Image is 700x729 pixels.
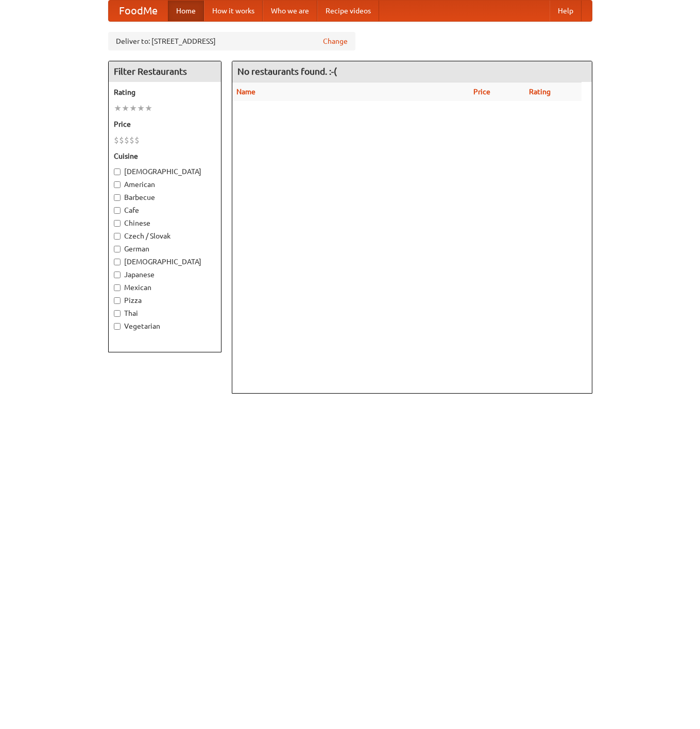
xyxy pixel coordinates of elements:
[108,32,355,50] div: Deliver to: [STREET_ADDRESS]
[114,87,216,97] h5: Rating
[323,36,348,46] a: Change
[114,220,121,227] input: Chinese
[114,134,119,146] li: $
[114,244,216,254] label: German
[114,207,121,214] input: Cafe
[114,231,216,241] label: Czech / Slovak
[109,61,221,82] h4: Filter Restaurants
[114,297,121,304] input: Pizza
[114,205,216,215] label: Cafe
[168,1,204,21] a: Home
[114,166,216,177] label: [DEMOGRAPHIC_DATA]
[114,284,121,291] input: Mexican
[114,151,216,161] h5: Cuisine
[129,134,134,146] li: $
[114,179,216,190] label: American
[236,88,255,96] a: Name
[145,103,152,114] li: ★
[114,218,216,228] label: Chinese
[237,66,337,76] ng-pluralize: No restaurants found. :-(
[114,282,216,293] label: Mexican
[114,310,121,317] input: Thai
[114,192,216,202] label: Barbecue
[119,134,124,146] li: $
[114,119,216,129] h5: Price
[124,134,129,146] li: $
[317,1,379,21] a: Recipe videos
[114,257,216,267] label: [DEMOGRAPHIC_DATA]
[137,103,145,114] li: ★
[263,1,317,21] a: Who we are
[114,259,121,265] input: [DEMOGRAPHIC_DATA]
[114,103,122,114] li: ★
[114,272,121,278] input: Japanese
[122,103,129,114] li: ★
[114,181,121,188] input: American
[529,88,551,96] a: Rating
[114,194,121,201] input: Barbecue
[114,321,216,331] label: Vegetarian
[109,1,168,21] a: FoodMe
[114,168,121,175] input: [DEMOGRAPHIC_DATA]
[473,88,490,96] a: Price
[114,233,121,240] input: Czech / Slovak
[114,246,121,252] input: German
[114,269,216,280] label: Japanese
[204,1,263,21] a: How it works
[129,103,137,114] li: ★
[114,308,216,318] label: Thai
[134,134,140,146] li: $
[114,295,216,306] label: Pizza
[550,1,582,21] a: Help
[114,323,121,330] input: Vegetarian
